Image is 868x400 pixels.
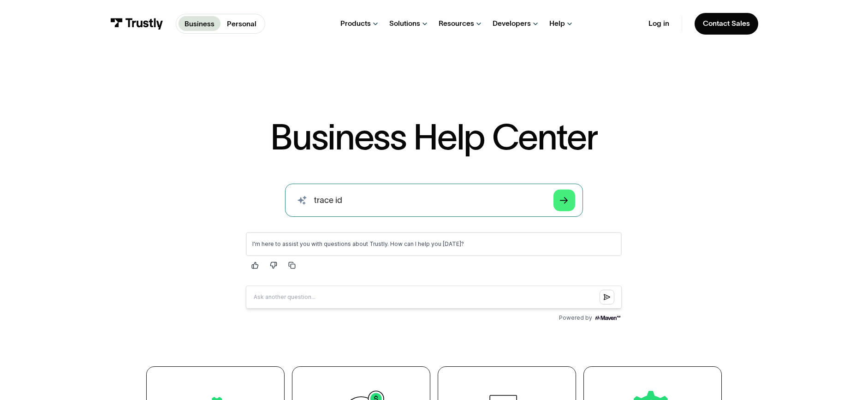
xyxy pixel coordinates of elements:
[220,16,262,31] a: Personal
[285,184,583,216] form: Search
[549,19,565,28] div: Help
[493,19,531,28] div: Developers
[439,19,474,28] div: Resources
[361,65,376,80] button: Submit question
[648,19,669,28] a: Log in
[110,18,163,30] img: Trustly Logo
[695,13,758,35] a: Contact Sales
[184,18,214,29] p: Business
[270,119,597,155] h1: Business Help Center
[14,16,377,23] p: I'm here to assist you with questions about Trustly. How can I help you [DATE]?
[285,184,583,216] input: search
[340,19,371,28] div: Products
[321,90,354,97] span: Powered by
[178,16,221,31] a: Business
[7,61,383,84] input: Question box
[356,90,383,97] img: Maven AGI Logo
[227,18,256,29] p: Personal
[389,19,420,28] div: Solutions
[703,19,750,28] div: Contact Sales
